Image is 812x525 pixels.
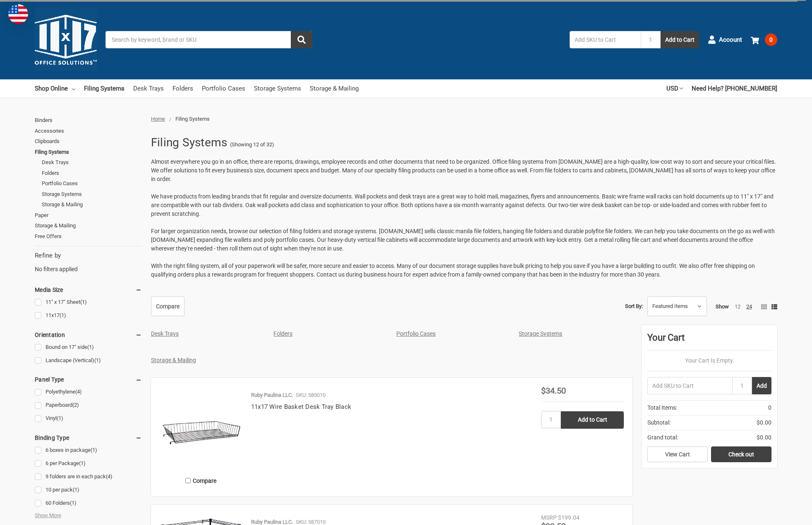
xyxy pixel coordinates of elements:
span: (4) [75,389,82,395]
h1: Filing Systems [151,132,228,153]
a: Filing Systems [35,147,142,157]
p: With the right filing system, all of your paperwork will be safer, more secure and easier to acce... [151,262,777,279]
a: Accessories [35,126,142,136]
input: Compare [185,478,191,483]
a: Clipboards [35,136,142,147]
a: Paperboard [35,400,142,411]
h5: Panel Type [35,375,142,384]
span: (1) [91,447,97,453]
a: Folders [273,330,292,337]
p: Your Cart Is Empty. [647,356,771,365]
p: We have products from leading brands that fit regular and oversize documents. Wall pockets and de... [151,192,777,218]
input: Search by keyword, brand or SKU [105,31,312,48]
span: $199.04 [558,514,580,521]
span: Account [719,35,742,45]
a: Storage & Mailing [151,357,196,363]
span: (Showing 12 of 32) [230,141,274,149]
span: 0 [765,33,777,46]
button: Add [752,377,771,394]
a: 60 Folders [35,498,142,509]
a: 12 [735,303,740,310]
p: Almost everywhere you go in an office, there are reports, drawings, employee records and other do... [151,157,777,184]
a: Storage Systems [519,330,562,337]
label: Compare [160,474,242,487]
span: (1) [80,299,87,305]
a: Storage Systems [254,79,301,98]
span: $0.00 [757,433,771,442]
a: Folders [172,79,193,98]
img: 11x17.com [35,9,97,71]
a: 11" x 17" Sheet [35,297,142,308]
span: (1) [94,357,101,363]
a: USD [666,79,683,98]
span: (2) [72,402,79,408]
div: Your Cart [647,331,771,351]
a: Filing Systems [84,79,125,98]
a: 24 [746,303,752,310]
h5: Refine by [35,251,142,260]
a: 9 folders are in each pack [35,471,142,482]
span: Grand total: [647,433,678,442]
a: Bound on 17" side [35,342,142,353]
p: For larger organization needs, browse our selection of filing folders and storage systems. [DOMAI... [151,227,777,253]
a: Storage & Mailing [42,199,142,210]
a: Polyethylene [35,387,142,398]
a: 11x17 Wire Basket Desk Tray Black [251,403,351,410]
a: Storage Systems [42,189,142,200]
span: (1) [79,460,86,466]
a: Free Offers [35,231,142,242]
span: (1) [87,344,94,350]
input: Add SKU to Cart [647,377,732,394]
a: Need Help? [PHONE_NUMBER] [692,79,777,98]
iframe: Google Customer Reviews [744,503,812,525]
p: SKU: 585010 [296,391,326,399]
a: Shop Online [35,79,75,98]
a: 6 per Package [35,458,142,469]
span: $34.50 [541,386,566,396]
input: Add SKU to Cart [570,31,641,48]
a: Storage & Mailing [35,220,142,231]
a: Landscape (Vertical) [35,355,142,366]
span: Total Items: [647,403,677,412]
a: Desk Trays [133,79,164,98]
a: Vinyl [35,413,142,424]
a: Portfolio Cases [396,330,436,337]
span: 0 [768,403,771,412]
p: Ruby Paulina LLC. [251,391,293,399]
div: MSRP [541,513,557,522]
span: (1) [70,500,77,506]
h5: Binding Type [35,433,142,443]
a: 6 boxes in package [35,445,142,456]
div: No filters applied [35,251,142,273]
span: (4) [106,473,113,480]
a: Desk Trays [42,157,142,168]
input: Add to Cart [561,411,624,429]
span: Subtotal: [647,418,671,427]
img: 11x17 Wire Basket Desk Tray Black [160,387,242,469]
h5: Orientation [35,330,142,340]
span: Show [716,303,729,310]
a: 11x17 [35,310,142,321]
a: 10 per pack [35,484,142,496]
a: Paper [35,210,142,221]
a: Account [708,29,742,50]
a: Binders [35,115,142,126]
a: Check out [711,446,771,462]
a: View Cart [647,446,708,462]
label: Sort By: [625,300,643,313]
span: (1) [57,415,63,421]
a: Folders [42,168,142,179]
button: Add to Cart [661,31,699,48]
a: Desk Trays [151,330,179,337]
a: Portfolio Cases [202,79,245,98]
span: $0.00 [757,418,771,427]
span: Filing Systems [175,116,210,122]
a: Home [151,116,165,122]
h5: Media Size [35,285,142,295]
a: Portfolio Cases [42,178,142,189]
a: 0 [751,29,777,50]
a: Compare [151,296,184,316]
img: duty and tax information for United States [8,4,28,24]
